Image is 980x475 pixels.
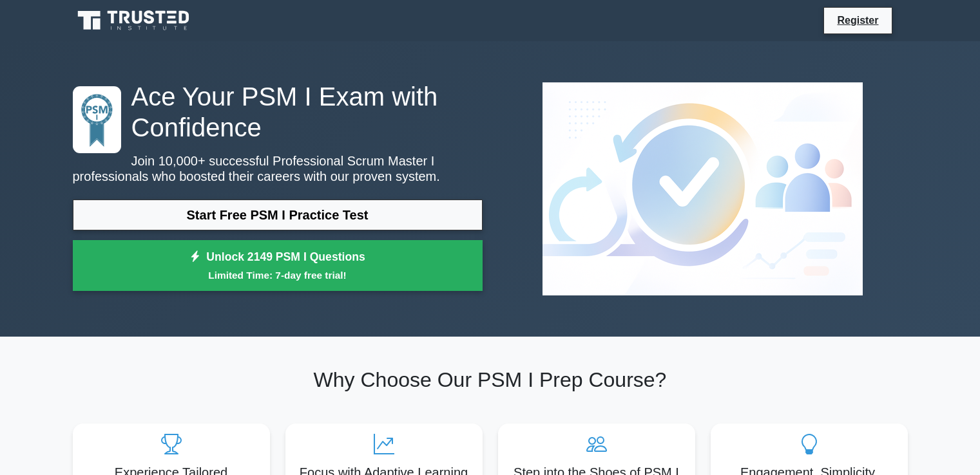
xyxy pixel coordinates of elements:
[73,240,483,292] a: Unlock 2149 PSM I QuestionsLimited Time: 7-day free trial!
[73,368,908,392] h2: Why Choose Our PSM I Prep Course?
[829,12,886,28] a: Register
[73,153,483,184] p: Join 10,000+ successful Professional Scrum Master I professionals who boosted their careers with ...
[73,81,483,143] h1: Ace Your PSM I Exam with Confidence
[532,72,873,306] img: Professional Scrum Master I Preview
[89,268,466,283] small: Limited Time: 7-day free trial!
[73,200,483,230] a: Start Free PSM I Practice Test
